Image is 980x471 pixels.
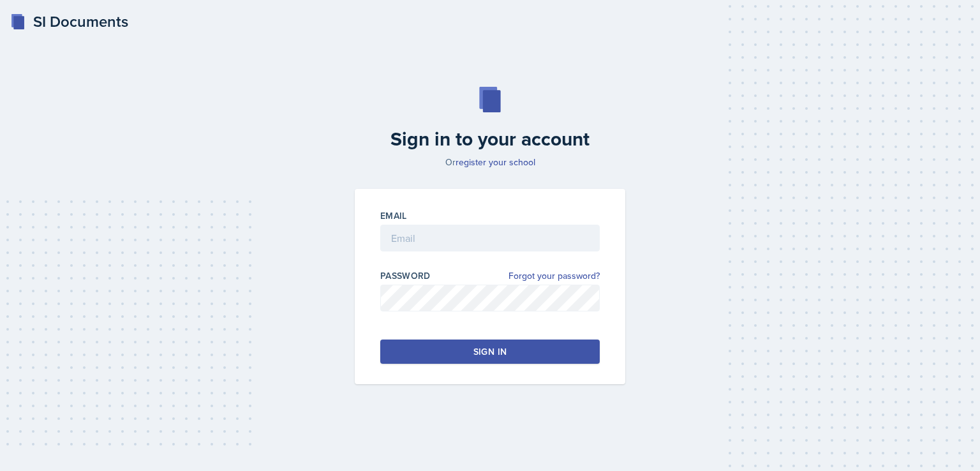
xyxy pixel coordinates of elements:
a: SI Documents [10,10,128,33]
label: Password [380,269,431,282]
button: Sign in [380,340,600,364]
p: Or [347,156,633,168]
a: register your school [456,156,535,168]
input: Email [380,225,600,251]
a: Forgot your password? [509,269,600,283]
h2: Sign in to your account [347,128,633,151]
div: Sign in [473,345,507,358]
label: Email [380,209,407,222]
